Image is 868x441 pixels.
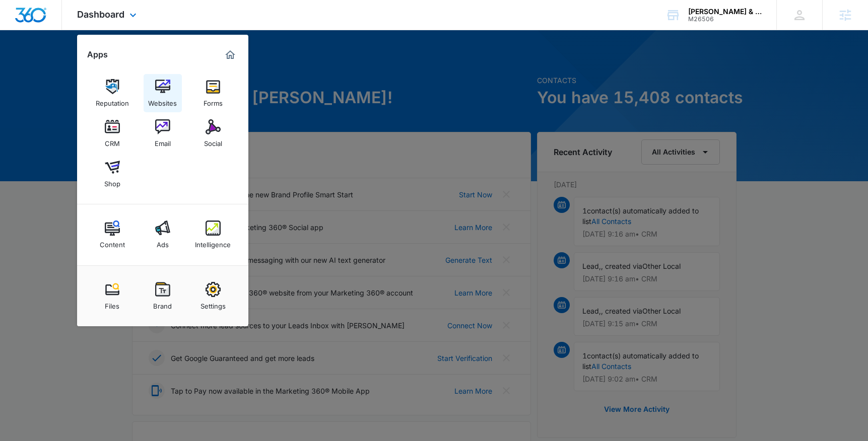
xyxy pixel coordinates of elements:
a: Settings [194,277,232,315]
a: Email [144,114,182,153]
div: Settings [201,297,226,310]
a: Files [93,277,131,315]
a: Marketing 360® Dashboard [222,47,238,63]
div: Websites [148,94,177,107]
a: Forms [194,74,232,112]
a: CRM [93,114,131,153]
a: Brand [144,277,182,315]
div: Brand [153,297,172,310]
span: Dashboard [77,9,124,20]
div: Forms [204,94,223,107]
div: Shop [104,175,120,188]
div: Social [204,134,222,148]
div: Content [100,236,125,249]
h2: Apps [87,50,108,59]
div: account id [688,16,762,23]
a: Websites [144,74,182,112]
div: account name [688,8,762,16]
a: Shop [93,155,131,193]
div: Email [155,134,171,148]
div: Files [105,297,119,310]
a: Reputation [93,74,131,112]
div: Ads [157,236,169,249]
div: Intelligence [195,236,231,249]
a: Social [194,114,232,153]
a: Intelligence [194,215,232,254]
div: CRM [105,134,120,148]
a: Content [93,215,131,254]
a: Ads [144,215,182,254]
div: Reputation [96,94,129,107]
